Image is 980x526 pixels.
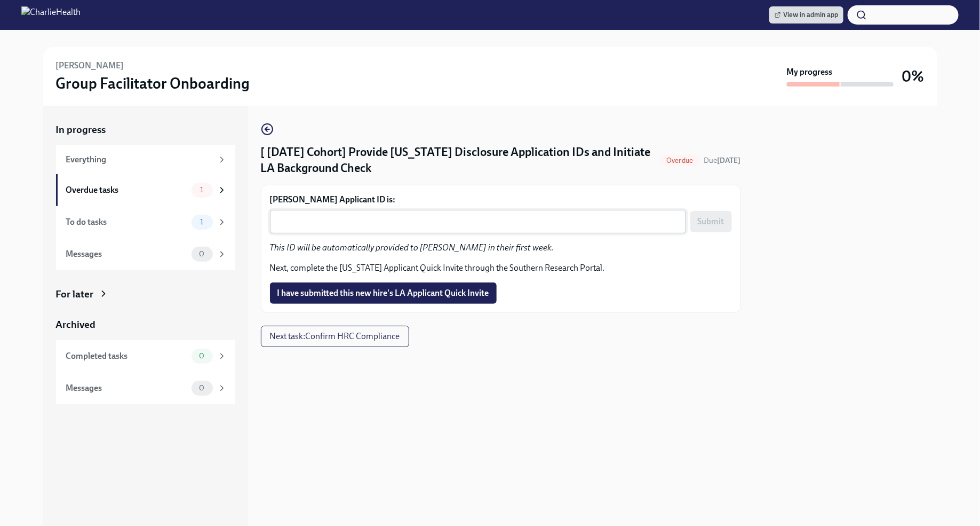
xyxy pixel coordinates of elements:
span: 0 [193,384,211,392]
a: For later [56,287,235,301]
em: This ID will be automatically provided to [PERSON_NAME] in their first week. [270,242,554,253]
span: I have submitted this new hire's LA Applicant Quick Invite [277,288,489,299]
a: Archived [56,318,235,332]
strong: My progress [787,66,833,78]
img: CharlieHealth [21,6,81,23]
a: View in admin app [769,6,843,23]
span: 0 [193,352,211,360]
span: 0 [193,250,211,258]
label: [PERSON_NAME] Applicant ID is: [270,194,732,206]
span: September 25th, 2025 09:00 [704,155,741,166]
button: I have submitted this new hire's LA Applicant Quick Invite [270,282,497,304]
div: Overdue tasks [66,184,187,196]
a: Messages0 [56,372,235,404]
button: Next task:Confirm HRC Compliance [261,326,409,347]
div: Completed tasks [66,350,187,362]
span: Overdue [660,156,699,164]
div: For later [56,287,94,301]
a: In progress [56,123,235,137]
div: To do tasks [66,216,187,228]
h6: [PERSON_NAME] [56,60,124,72]
a: Overdue tasks1 [56,174,235,206]
div: Everything [66,154,213,166]
div: Messages [66,382,187,394]
a: Completed tasks0 [56,340,235,372]
h3: Group Facilitator Onboarding [56,74,250,93]
span: View in admin app [775,10,838,20]
a: Everything [56,145,235,174]
div: Messages [66,248,187,260]
span: Due [704,156,741,165]
span: 1 [194,218,210,226]
a: To do tasks1 [56,206,235,238]
p: Next, complete the [US_STATE] Applicant Quick Invite through the Southern Research Portal. [270,262,732,274]
strong: [DATE] [718,156,741,165]
h3: 0% [902,67,925,86]
span: 1 [194,186,210,194]
span: Next task : Confirm HRC Compliance [270,331,400,342]
a: Messages0 [56,238,235,270]
h4: [ [DATE] Cohort] Provide [US_STATE] Disclosure Application IDs and Initiate LA Background Check [261,144,656,176]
